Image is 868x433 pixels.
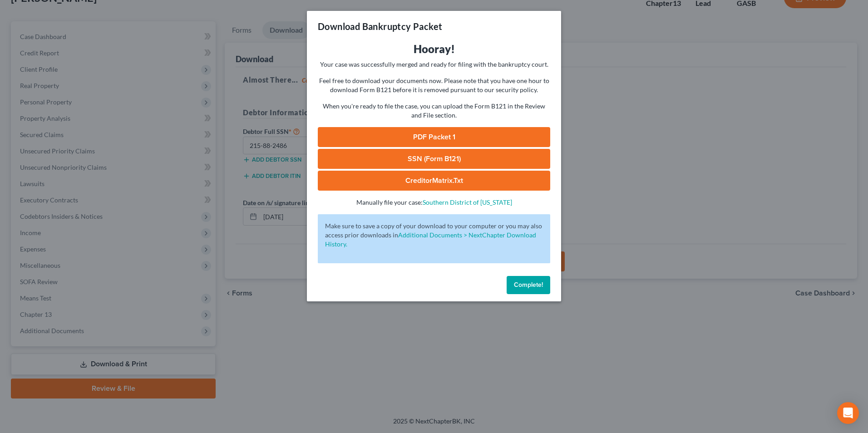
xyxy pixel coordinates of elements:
span: Complete! [514,281,543,289]
p: Your case was successfully merged and ready for filing with the bankruptcy court. [318,60,550,69]
div: Open Intercom Messenger [837,402,859,424]
a: SSN (Form B121) [318,149,550,169]
p: When you're ready to file the case, you can upload the Form B121 in the Review and File section. [318,102,550,120]
p: Make sure to save a copy of your download to your computer or you may also access prior downloads in [325,221,543,249]
h3: Hooray! [318,42,550,56]
p: Manually file your case: [318,198,550,207]
p: Feel free to download your documents now. Please note that you have one hour to download Form B12... [318,76,550,94]
a: CreditorMatrix.txt [318,171,550,191]
h3: Download Bankruptcy Packet [318,20,442,33]
a: PDF Packet 1 [318,127,550,147]
a: Additional Documents > NextChapter Download History. [325,231,536,248]
button: Complete! [507,276,550,294]
a: Southern District of [US_STATE] [423,198,512,206]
